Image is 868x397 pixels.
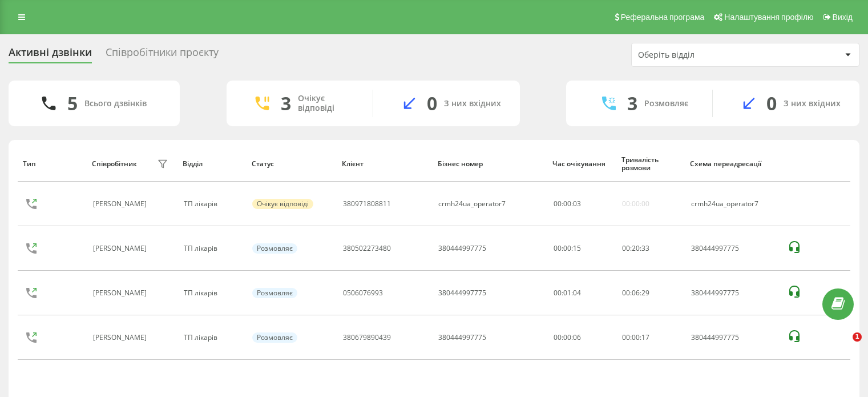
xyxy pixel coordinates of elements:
span: 03 [573,199,581,208]
span: 00 [622,332,630,342]
div: : : [622,334,649,342]
span: 29 [641,288,649,298]
div: 00:00:00 [622,200,649,208]
iframe: Intercom live chat [829,332,857,360]
div: 0 [766,93,777,114]
div: [PERSON_NAME] [93,289,150,297]
div: 380444997775 [438,244,486,252]
div: Співробітники проєкту [106,46,219,64]
div: 380444997775 [438,289,486,297]
div: Всього дзвінків [84,99,147,109]
span: 1 [853,332,862,342]
div: 00:00:06 [554,334,610,342]
div: : : [622,289,649,297]
div: Розмовляє [252,332,297,343]
div: Тривалість розмови [621,156,680,173]
div: З них вхідних [784,99,841,109]
div: ТП лікарів [184,289,240,297]
div: Відділ [183,160,241,168]
div: crmh24ua_operator7 [691,200,775,208]
div: 380444997775 [691,289,775,297]
div: 0 [427,93,437,114]
div: 00:00:15 [554,244,610,252]
div: Розмовляє [252,243,297,254]
div: [PERSON_NAME] [93,244,150,252]
div: 380502273480 [343,244,391,252]
div: Оберіть відділ [638,50,774,60]
span: 00 [622,288,630,298]
div: 380679890439 [343,334,391,342]
div: 380444997775 [691,244,775,252]
span: 20 [632,243,640,253]
div: Тип [23,160,81,168]
div: ТП лікарів [184,244,240,252]
div: Статус [252,160,332,168]
div: Очікує відповіді [298,94,356,113]
span: 06 [632,288,640,298]
div: Очікує відповіді [252,199,313,209]
div: 380444997775 [438,334,486,342]
div: Розмовляє [644,99,688,109]
div: Розмовляє [252,288,297,298]
div: З них вхідних [444,99,501,109]
div: 380971808811 [343,200,391,208]
div: Активні дзвінки [9,46,92,64]
div: ТП лікарів [184,334,240,342]
span: Реферальна програма [621,13,705,22]
div: 5 [67,93,78,114]
span: 00 [622,243,630,253]
span: 17 [641,332,649,342]
div: 3 [281,93,291,114]
div: 3 [627,93,637,114]
div: Співробітник [92,160,137,168]
div: : : [622,244,649,252]
div: ТП лікарів [184,200,240,208]
div: Схема переадресації [690,160,776,168]
div: : : [554,200,581,208]
div: 00:01:04 [554,289,610,297]
div: Клієнт [342,160,427,168]
span: 00 [632,332,640,342]
span: 33 [641,243,649,253]
span: 00 [563,199,571,208]
span: 00 [554,199,562,208]
div: Час очікування [552,160,611,168]
span: Налаштування профілю [724,13,813,22]
div: Бізнес номер [438,160,542,168]
div: [PERSON_NAME] [93,334,150,342]
div: 380444997775 [691,334,775,342]
div: 0506076993 [343,289,383,297]
div: crmh24ua_operator7 [438,200,506,208]
div: [PERSON_NAME] [93,200,150,208]
span: Вихід [833,13,853,22]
